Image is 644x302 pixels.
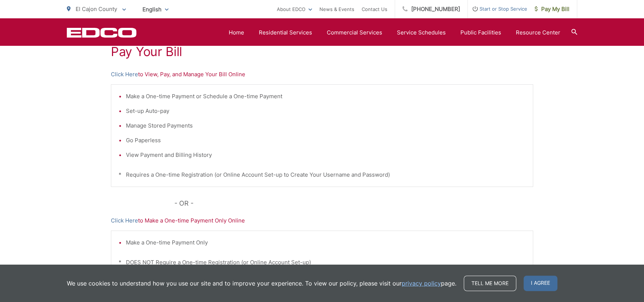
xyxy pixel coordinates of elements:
[111,216,138,225] a: Click Here
[460,28,501,37] a: Public Facilities
[67,27,137,38] a: EDCD logo. Return to the homepage.
[119,258,525,267] p: * DOES NOT Require a One-time Registration (or Online Account Set-up)
[362,5,387,14] a: Contact Us
[126,136,525,145] li: Go Paperless
[229,28,244,37] a: Home
[174,198,533,209] p: - OR -
[402,279,441,288] a: privacy policy
[76,5,117,12] span: El Cajon County
[126,151,525,159] li: View Payment and Billing History
[397,28,446,37] a: Service Schedules
[464,276,516,291] a: Tell me more
[126,92,525,101] li: Make a One-time Payment or Schedule a One-time Payment
[277,5,312,14] a: About EDCO
[319,5,354,14] a: News & Events
[111,44,533,59] h1: Pay Your Bill
[126,238,525,247] li: Make a One-time Payment Only
[259,28,312,37] a: Residential Services
[111,216,533,225] p: to Make a One-time Payment Only Online
[67,279,456,288] p: We use cookies to understand how you use our site and to improve your experience. To view our pol...
[535,5,569,14] span: Pay My Bill
[126,121,525,130] li: Manage Stored Payments
[111,70,138,79] a: Click Here
[111,70,533,79] p: to View, Pay, and Manage Your Bill Online
[327,28,382,37] a: Commercial Services
[137,3,174,16] span: English
[516,28,560,37] a: Resource Center
[119,170,525,179] p: * Requires a One-time Registration (or Online Account Set-up to Create Your Username and Password)
[126,107,525,115] li: Set-up Auto-pay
